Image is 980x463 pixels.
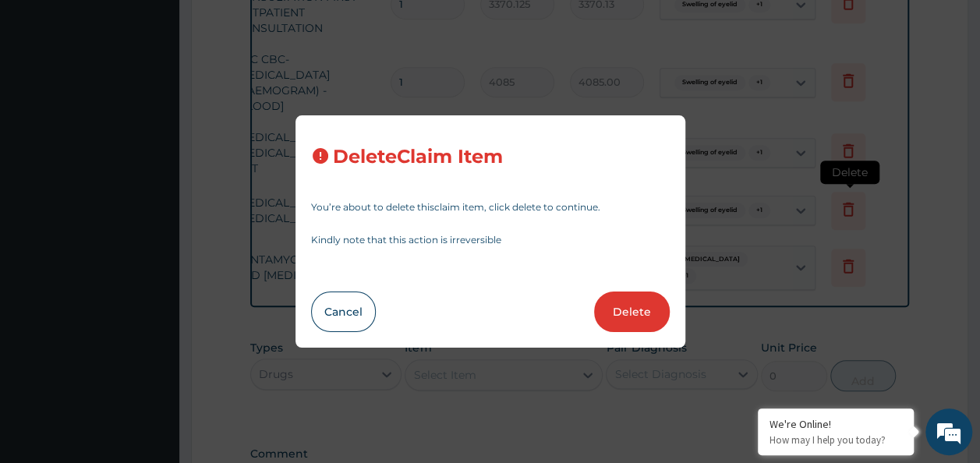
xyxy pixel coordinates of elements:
img: d_794563401_company_1708531726252_794563401 [29,78,63,117]
span: We're online! [90,135,215,292]
div: Minimize live chat window [256,8,293,45]
p: How may I help you today? [769,433,902,447]
div: Chat with us now [81,87,262,108]
textarea: Type your message and hit 'Enter' [8,302,297,357]
button: Cancel [311,292,376,332]
h3: Delete Claim Item [333,147,503,168]
p: You’re about to delete this claim item , click delete to continue. [311,203,670,212]
p: Kindly note that this action is irreversible [311,235,670,245]
button: Delete [594,292,670,332]
div: We're Online! [769,417,902,431]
